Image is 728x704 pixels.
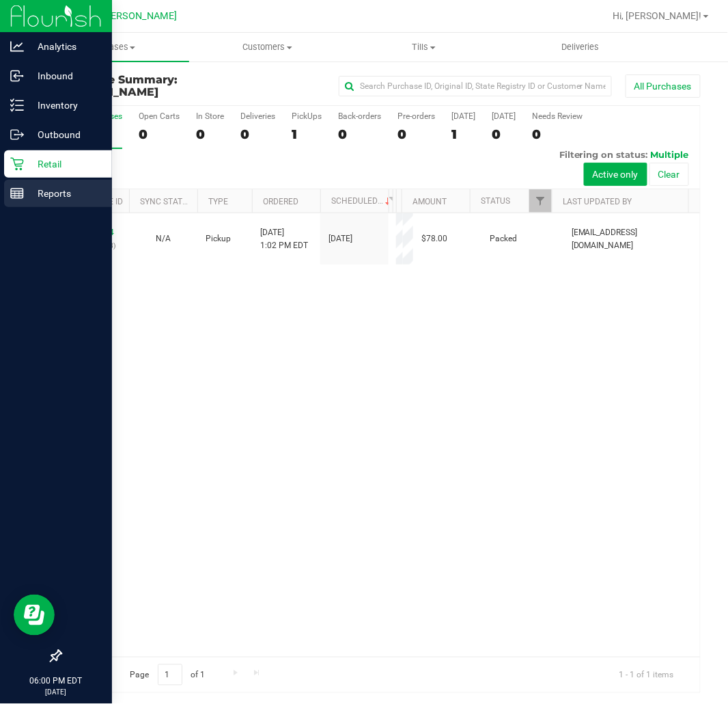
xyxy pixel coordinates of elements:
div: 0 [196,126,224,142]
p: Retail [24,156,106,172]
span: Pickup [206,232,231,245]
div: 0 [397,126,435,142]
div: PickUps [292,111,322,121]
div: 1 [292,126,322,142]
span: [EMAIL_ADDRESS][DOMAIN_NAME] [572,226,692,252]
p: 06:00 PM EDT [6,675,106,688]
span: [PERSON_NAME] [102,10,177,22]
div: 0 [492,126,516,142]
inline-svg: Inbound [10,69,24,83]
div: 0 [338,126,381,142]
button: All Purchases [626,75,701,98]
p: Analytics [24,38,106,55]
inline-svg: Inventory [10,98,24,112]
p: Reports [24,185,106,202]
a: Sync Status [140,197,193,206]
span: Tills [346,41,501,53]
a: Last Updated By [563,197,632,206]
div: [DATE] [492,111,516,121]
div: Needs Review [532,111,583,121]
div: In Store [196,111,224,121]
div: 1 [451,126,475,142]
input: 1 [158,664,182,686]
inline-svg: Outbound [10,128,24,141]
inline-svg: Reports [10,187,24,200]
button: N/A [156,232,171,245]
div: Open Carts [139,111,180,121]
span: $78.00 [421,232,447,245]
button: Clear [649,163,689,186]
div: Pre-orders [397,111,435,121]
span: Multiple [651,149,689,160]
span: Hi, [PERSON_NAME]! [613,10,702,21]
p: Inventory [24,97,106,113]
div: 0 [139,126,180,142]
a: Type [208,197,228,206]
p: Outbound [24,126,106,143]
span: Filtering on status: [559,149,648,160]
span: [DATE] 1:02 PM EDT [260,226,308,252]
span: Customers [190,41,345,53]
a: Ordered [263,197,298,206]
iframe: Resource center [14,595,55,636]
div: Deliveries [240,111,275,121]
a: Deliveries [502,33,658,62]
span: 1 - 1 of 1 items [608,664,685,685]
inline-svg: Retail [10,157,24,171]
a: Scheduled [331,196,393,206]
div: [DATE] [451,111,475,121]
p: [DATE] [6,688,106,698]
button: Active only [584,163,647,186]
inline-svg: Analytics [10,40,24,53]
span: Page of 1 [118,664,216,686]
p: Inbound [24,68,106,84]
div: 0 [532,126,583,142]
a: Status [481,196,510,206]
a: Filter [529,189,552,213]
span: Deliveries [543,41,617,53]
a: Customers [189,33,346,62]
a: Amount [412,197,447,206]
input: Search Purchase ID, Original ID, State Registry ID or Customer Name... [339,76,612,96]
span: Not Applicable [156,234,171,243]
h3: Purchase Summary: [60,74,274,98]
th: Address [396,189,402,213]
div: Back-orders [338,111,381,121]
div: 0 [240,126,275,142]
span: Packed [490,232,517,245]
a: Tills [346,33,502,62]
span: [DATE] [328,232,352,245]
